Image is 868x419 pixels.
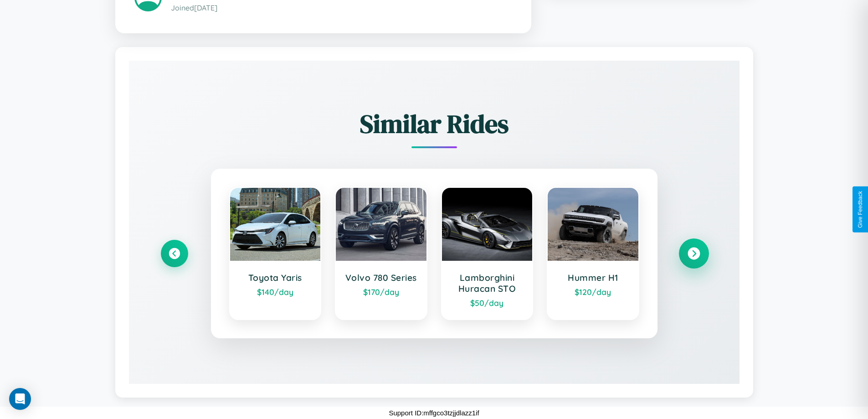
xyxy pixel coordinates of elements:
[857,191,863,228] div: Give Feedback
[161,106,708,141] h2: Similar Rides
[441,187,534,320] a: Lamborghini Huracan STO$50/day
[547,187,639,320] a: Hummer H1$120/day
[345,272,417,283] h3: Volvo 780 Series
[171,1,512,15] p: Joined [DATE]
[9,388,31,410] div: Open Intercom Messenger
[451,298,524,308] div: $ 50 /day
[229,187,322,320] a: Toyota Yaris$140/day
[451,272,524,294] h3: Lamborghini Huracan STO
[335,187,427,320] a: Volvo 780 Series$170/day
[557,287,629,297] div: $ 120 /day
[557,272,629,283] h3: Hummer H1
[389,407,479,419] p: Support ID: mffgco3tzjjdlazz1if
[239,272,312,283] h3: Toyota Yaris
[345,287,417,297] div: $ 170 /day
[239,287,312,297] div: $ 140 /day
